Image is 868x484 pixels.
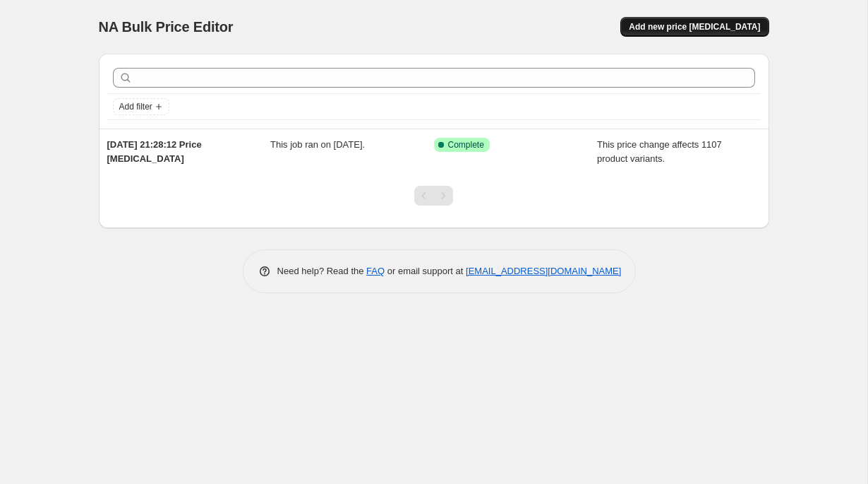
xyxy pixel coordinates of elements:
[99,19,234,35] span: NA Bulk Price Editor
[366,266,385,276] a: FAQ
[620,17,768,37] button: Add new price [MEDICAL_DATA]
[107,139,202,164] span: [DATE] 21:28:12 Price [MEDICAL_DATA]
[466,266,621,276] a: [EMAIL_ADDRESS][DOMAIN_NAME]
[629,21,760,33] span: Add new price [MEDICAL_DATA]
[597,139,722,164] span: This price change affects 1107 product variants.
[385,266,466,276] span: or email support at
[414,186,453,206] nav: Pagination
[270,139,365,150] span: This job ran on [DATE].
[277,266,367,276] span: Need help? Read the
[119,101,152,112] span: Add filter
[448,139,484,150] span: Complete
[113,98,169,115] button: Add filter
